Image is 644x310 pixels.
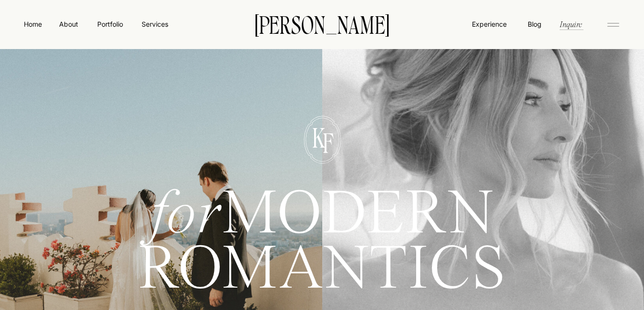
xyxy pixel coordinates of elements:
a: Services [141,19,169,29]
h1: MODERN [103,188,542,234]
h1: ROMANTICS [103,243,542,295]
a: Portfolio [93,19,127,29]
a: Home [22,19,44,29]
a: Experience [471,19,508,29]
a: Inquire [559,19,583,30]
a: [PERSON_NAME] [240,14,404,34]
a: About [58,19,79,29]
i: for [151,185,222,247]
p: F [315,130,341,154]
a: Blog [525,19,543,29]
p: K [306,124,332,149]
